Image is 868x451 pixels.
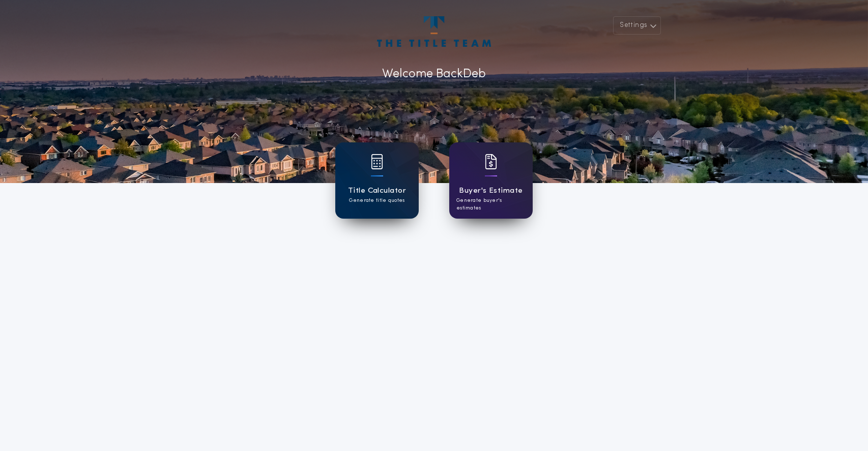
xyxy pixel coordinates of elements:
p: Welcome Back Deb [382,65,486,83]
p: Generate title quotes [349,197,404,204]
img: account-logo [377,16,491,47]
button: Settings [613,16,661,35]
p: Generate buyer's estimates [456,197,526,212]
img: card icon [371,154,383,169]
img: card icon [485,154,497,169]
h1: Title Calculator [348,185,406,197]
a: card iconTitle CalculatorGenerate title quotes [335,142,419,219]
a: card iconBuyer's EstimateGenerate buyer's estimates [449,142,533,219]
h1: Buyer's Estimate [459,185,523,197]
